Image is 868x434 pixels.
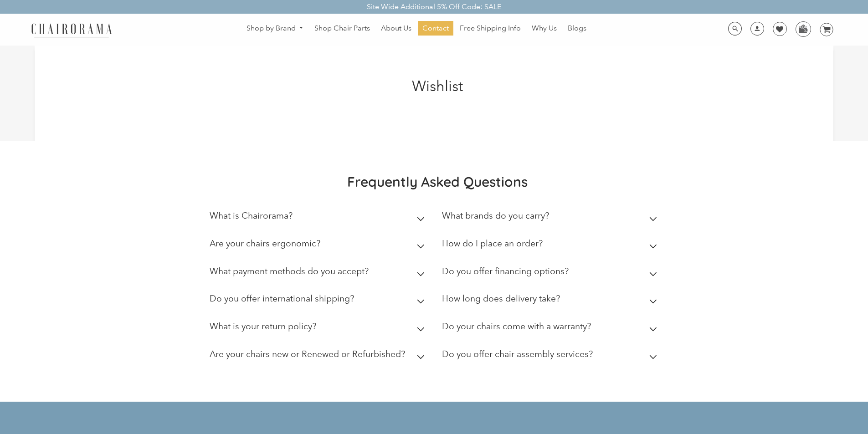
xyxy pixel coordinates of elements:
h2: What payment methods do you accept? [210,266,369,276]
h2: Are your chairs new or Renewed or Refurbished? [210,349,405,359]
summary: Do you offer chair assembly services? [442,342,661,370]
span: Why Us [532,24,557,33]
summary: Are your chairs new or Renewed or Refurbished? [210,342,428,370]
summary: How long does delivery take? [442,287,661,315]
h2: Are your chairs ergonomic? [210,238,320,249]
span: About Us [381,24,411,33]
summary: Do you offer financing options? [442,260,661,287]
h2: Do you offer chair assembly services? [442,349,593,359]
summary: Are your chairs ergonomic? [210,232,428,260]
summary: How do I place an order? [442,232,661,260]
summary: What payment methods do you accept? [210,260,428,287]
a: Why Us [527,21,561,36]
h2: Do you offer financing options? [442,266,569,276]
h2: Do your chairs come with a warranty? [442,321,591,332]
h2: How do I place an order? [442,238,543,249]
h1: Wishlist [175,77,700,95]
h2: What is Chairorama? [210,210,293,221]
h2: Frequently Asked Questions [210,173,665,190]
a: Shop Chair Parts [310,21,375,36]
h2: What brands do you carry? [442,210,549,221]
summary: Do you offer international shipping? [210,287,428,315]
a: About Us [376,21,416,36]
summary: Do your chairs come with a warranty? [442,315,661,342]
span: Free Shipping Info [460,24,521,33]
a: Contact [418,21,453,36]
a: Free Shipping Info [455,21,525,36]
img: chairorama [26,22,117,38]
h2: What is your return policy? [210,321,316,332]
a: Blogs [563,21,591,36]
h2: Do you offer international shipping? [210,293,354,304]
summary: What is Chairorama? [210,204,428,232]
span: Contact [422,24,449,33]
span: Shop Chair Parts [314,24,370,33]
summary: What is your return policy? [210,315,428,342]
h2: How long does delivery take? [442,293,560,304]
img: WhatsApp_Image_2024-07-12_at_16.23.01.webp [796,22,810,36]
a: Shop by Brand [242,21,308,36]
nav: DesktopNavigation [156,21,677,38]
summary: What brands do you carry? [442,204,661,232]
span: Blogs [568,24,586,33]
